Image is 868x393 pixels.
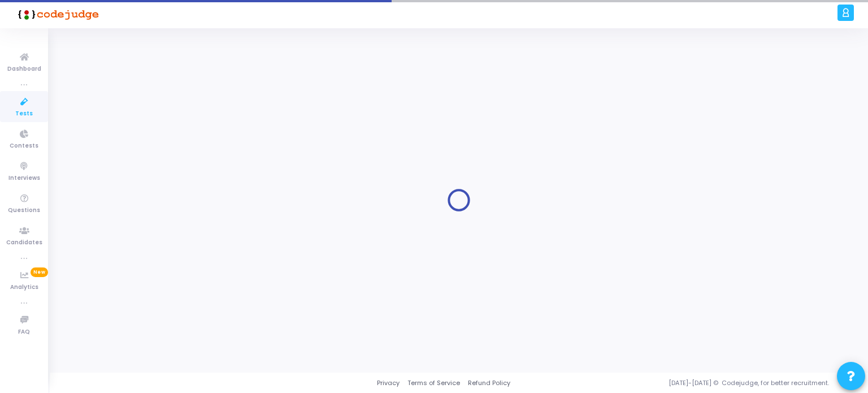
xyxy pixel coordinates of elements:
span: Analytics [10,283,38,292]
a: Privacy [377,378,400,388]
a: Terms of Service [407,378,460,388]
span: New [31,267,48,277]
span: Questions [8,206,40,215]
span: Dashboard [7,64,41,74]
span: Interviews [8,174,40,183]
span: FAQ [18,327,30,337]
span: Contests [10,141,38,151]
span: Candidates [6,238,42,248]
img: logo [14,3,99,25]
div: [DATE]-[DATE] © Codejudge, for better recruitment. [510,378,854,388]
span: Tests [15,109,33,119]
a: Refund Policy [468,378,510,388]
